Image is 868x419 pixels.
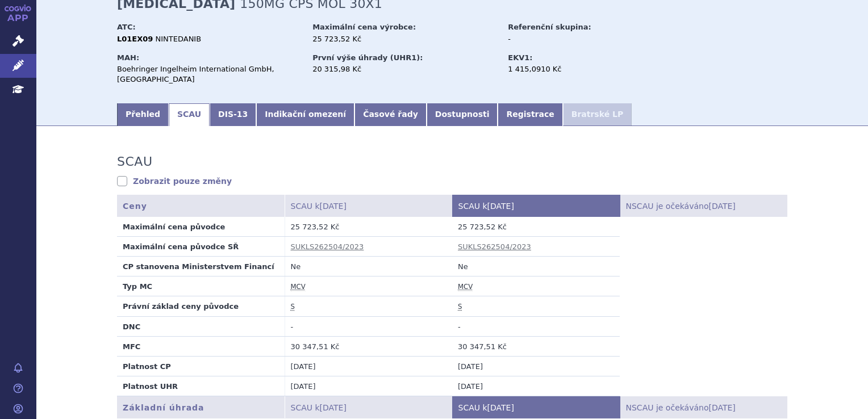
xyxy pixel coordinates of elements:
[320,202,347,211] span: [DATE]
[123,262,274,271] strong: CP stanovena Ministerstvem Financí
[117,154,152,169] h3: SCAU
[508,34,636,44] div: -
[458,242,531,251] a: SUKLS262504/2023
[452,336,620,356] td: 30 347,51 Kč
[285,316,452,336] td: -
[285,357,452,376] td: [DATE]
[508,64,636,74] div: 1 415,0910 Kč
[291,303,295,311] abbr: stanovena nebo změněna ve správním řízení podle zákona č. 48/1997 Sb. ve znění účinném od 1.1.2008
[312,53,423,62] strong: První výše úhrady (UHR1):
[285,396,452,418] th: SCAU k
[620,396,787,418] th: NSCAU je očekáváno
[117,396,285,418] th: Základní úhrada
[312,34,497,44] div: 25 723,52 Kč
[285,336,452,356] td: 30 347,51 Kč
[256,103,354,126] a: Indikační omezení
[210,103,256,126] a: DIS-13
[620,195,787,217] th: NSCAU je očekáváno
[452,316,620,336] td: -
[312,23,416,31] strong: Maximální cena výrobce:
[123,282,152,291] strong: Typ MC
[285,217,452,237] td: 25 723,52 Kč
[117,53,139,62] strong: MAH:
[487,403,514,412] span: [DATE]
[285,376,452,396] td: [DATE]
[508,53,532,62] strong: EKV1:
[117,195,285,217] th: Ceny
[708,202,735,211] span: [DATE]
[452,257,620,276] td: Ne
[123,302,239,311] strong: Právní základ ceny původce
[117,103,169,126] a: Přehled
[452,376,620,396] td: [DATE]
[354,103,427,126] a: Časové řady
[708,403,735,412] span: [DATE]
[452,195,620,217] th: SCAU k
[285,257,452,276] td: Ne
[452,396,620,418] th: SCAU k
[312,64,497,74] div: 20 315,98 Kč
[123,362,171,371] strong: Platnost CP
[117,64,302,85] div: Boehringer Ingelheim International GmbH, [GEOGRAPHIC_DATA]
[320,403,347,412] span: [DATE]
[285,195,452,217] th: SCAU k
[498,103,562,126] a: Registrace
[452,357,620,376] td: [DATE]
[123,242,239,251] strong: Maximální cena původce SŘ
[123,382,178,391] strong: Platnost UHR
[123,223,225,231] strong: Maximální cena původce
[458,303,462,311] abbr: stanovena nebo změněna ve správním řízení podle zákona č. 48/1997 Sb. ve znění účinném od 1.1.2008
[117,23,136,31] strong: ATC:
[458,283,473,291] abbr: maximální cena výrobce
[452,217,620,237] td: 25 723,52 Kč
[117,175,232,187] a: Zobrazit pouze změny
[487,202,514,211] span: [DATE]
[291,242,364,251] a: SUKLS262504/2023
[291,283,306,291] abbr: maximální cena výrobce
[156,35,202,43] span: NINTEDANIB
[123,342,140,351] strong: MFC
[117,35,153,43] strong: L01EX09
[427,103,498,126] a: Dostupnosti
[169,103,210,126] a: SCAU
[508,23,591,31] strong: Referenční skupina:
[123,322,140,331] strong: DNC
